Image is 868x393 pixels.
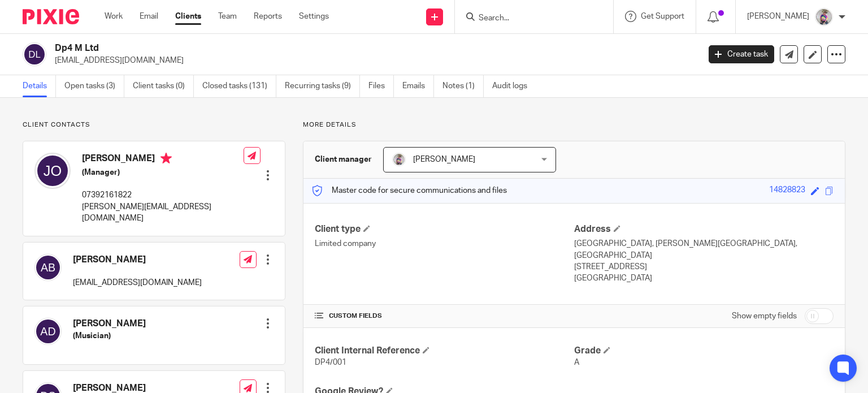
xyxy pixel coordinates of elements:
[82,167,244,178] h5: (Manager)
[254,11,282,22] a: Reports
[478,14,579,24] input: Search
[315,359,346,366] span: DP4/001
[175,11,201,22] a: Clients
[315,312,574,321] h4: CUSTOM FIELDS
[574,273,834,284] p: [GEOGRAPHIC_DATA]
[442,75,484,97] a: Notes (1)
[732,310,797,322] label: Show empty fields
[574,359,579,366] span: A
[55,42,565,54] h2: Dp4 M Ltd
[82,201,244,224] p: [PERSON_NAME][EMAIL_ADDRESS][DOMAIN_NAME]
[34,254,62,281] img: svg%3E
[82,189,244,201] p: 07392161822
[23,42,46,66] img: svg%3E
[55,55,692,66] p: [EMAIL_ADDRESS][DOMAIN_NAME]
[73,330,146,342] h5: (Musician)
[23,120,285,129] p: Client contacts
[140,11,158,22] a: Email
[641,12,684,20] span: Get Support
[315,223,574,235] h4: Client type
[34,318,62,345] img: svg%3E
[392,153,406,166] img: DBTieDye.jpg
[34,153,71,189] img: svg%3E
[368,75,394,97] a: Files
[299,11,329,22] a: Settings
[747,11,809,22] p: [PERSON_NAME]
[413,156,475,163] span: [PERSON_NAME]
[574,261,834,273] p: [STREET_ADDRESS]
[315,345,574,357] h4: Client Internal Reference
[73,277,202,288] p: [EMAIL_ADDRESS][DOMAIN_NAME]
[202,75,276,97] a: Closed tasks (131)
[73,254,202,266] h4: [PERSON_NAME]
[133,75,194,97] a: Client tasks (0)
[105,11,123,22] a: Work
[303,120,845,129] p: More details
[402,75,434,97] a: Emails
[769,184,805,197] div: 14828823
[574,238,834,261] p: [GEOGRAPHIC_DATA], [PERSON_NAME][GEOGRAPHIC_DATA], [GEOGRAPHIC_DATA]
[315,154,372,165] h3: Client manager
[285,75,360,97] a: Recurring tasks (9)
[574,223,834,235] h4: Address
[315,238,574,249] p: Limited company
[709,45,774,63] a: Create task
[218,11,237,22] a: Team
[574,345,834,357] h4: Grade
[73,318,146,330] h4: [PERSON_NAME]
[312,185,507,196] p: Master code for secure communications and files
[815,8,833,26] img: DBTieDye.jpg
[23,75,56,97] a: Details
[23,9,79,24] img: Pixie
[160,153,172,164] i: Primary
[82,153,244,167] h4: [PERSON_NAME]
[492,75,536,97] a: Audit logs
[64,75,124,97] a: Open tasks (3)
